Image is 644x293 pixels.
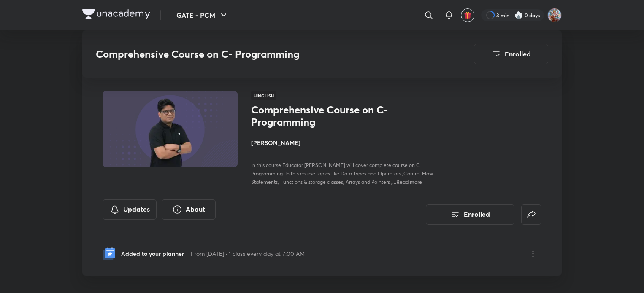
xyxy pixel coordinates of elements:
[82,9,150,19] img: Company Logo
[461,8,474,22] button: avatar
[101,90,239,168] img: Thumbnail
[82,9,150,22] a: Company Logo
[547,8,562,22] img: Divya
[426,204,514,225] button: Enrolled
[121,249,184,258] p: Added to your planner
[396,178,422,185] span: Read more
[251,162,433,185] span: In this course Educator [PERSON_NAME] will cover complete course on C Programming .In this course...
[251,104,389,128] h1: Comprehensive Course on C- Programming
[162,199,216,220] button: About
[191,249,305,258] p: From [DATE] · 1 class every day at 7:00 AM
[103,199,157,220] button: Updates
[251,91,276,100] span: Hinglish
[171,7,234,24] button: GATE - PCM
[251,138,440,147] h4: [PERSON_NAME]
[474,44,548,64] button: Enrolled
[514,11,523,19] img: streak
[464,11,471,19] img: avatar
[521,204,541,225] button: false
[96,48,426,60] h3: Comprehensive Course on C- Programming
